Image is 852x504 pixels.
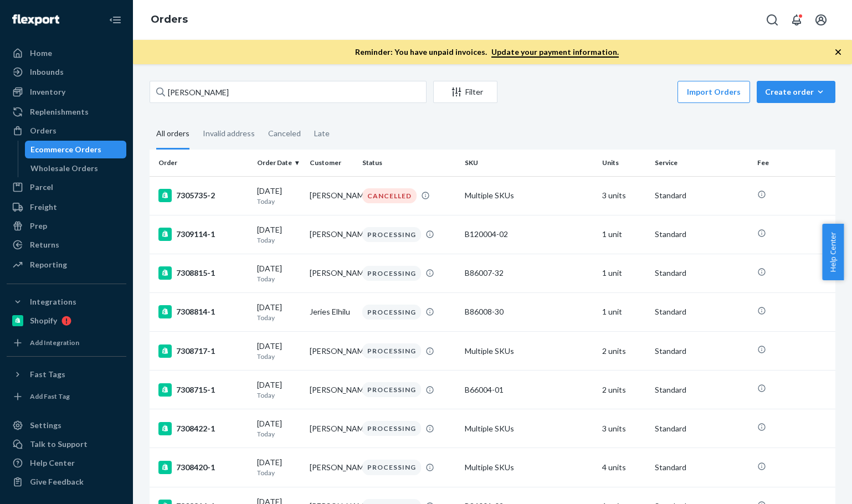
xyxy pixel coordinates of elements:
div: 7308814-1 [158,305,248,318]
div: Ecommerce Orders [30,144,101,155]
a: Wholesale Orders [25,160,127,177]
th: SKU [460,150,598,176]
div: Create order [765,86,827,97]
div: Help Center [30,457,75,469]
span: Help Center [822,224,844,280]
p: Today [257,274,301,284]
input: Search orders [150,81,427,103]
td: 2 units [598,371,650,409]
div: 7305735-2 [158,189,248,202]
div: PROCESSING [362,266,421,281]
td: 4 units [598,448,650,487]
td: [PERSON_NAME] [305,371,358,409]
a: Settings [7,416,126,434]
a: Ecommerce Orders [25,141,127,158]
td: Multiple SKUs [460,176,598,215]
button: Open notifications [786,9,808,31]
button: Open Search Box [761,9,783,31]
td: 3 units [598,409,650,448]
a: Parcel [7,178,126,196]
div: Give Feedback [30,476,84,487]
p: Today [257,429,301,439]
div: Parcel [30,182,53,193]
p: Standard [655,346,749,357]
p: Today [257,235,301,245]
div: Canceled [268,119,301,148]
div: CANCELLED [362,188,417,203]
div: [DATE] [257,379,301,400]
div: [DATE] [257,341,301,361]
div: 7308815-1 [158,266,248,280]
div: Settings [30,420,61,431]
a: Inbounds [7,63,126,81]
div: Talk to Support [30,439,88,450]
div: 7308717-1 [158,344,248,358]
div: Inventory [30,86,65,97]
div: Replenishments [30,106,89,117]
div: Freight [30,202,57,213]
a: Update your payment information. [491,47,619,58]
div: All orders [156,119,189,150]
p: Standard [655,462,749,473]
button: Open account menu [810,9,832,31]
button: Talk to Support [7,435,126,453]
button: Import Orders [678,81,750,103]
div: PROCESSING [362,227,421,242]
div: Integrations [30,296,76,307]
td: 3 units [598,176,650,215]
iframe: Opens a widget where you can chat to one of our agents [782,471,841,498]
div: [DATE] [257,302,301,322]
p: Standard [655,306,749,317]
div: B86007-32 [465,268,593,279]
a: Home [7,44,126,62]
div: Prep [30,220,47,232]
td: Jeries Elhilu [305,292,358,331]
a: Orders [151,13,188,25]
div: Inbounds [30,66,64,78]
p: Today [257,313,301,322]
div: Filter [434,86,497,97]
p: Standard [655,268,749,279]
p: Today [257,197,301,206]
a: Inventory [7,83,126,101]
th: Order [150,150,253,176]
p: Reminder: You have unpaid invoices. [355,47,619,58]
p: Standard [655,384,749,395]
div: Home [30,48,52,59]
div: B86008-30 [465,306,593,317]
a: Prep [7,217,126,235]
div: [DATE] [257,263,301,284]
p: Standard [655,229,749,240]
td: [PERSON_NAME] [305,409,358,448]
th: Status [358,150,461,176]
div: Returns [30,239,59,250]
th: Order Date [253,150,305,176]
div: PROCESSING [362,305,421,320]
div: Customer [310,158,353,167]
td: Multiple SKUs [460,409,598,448]
div: [DATE] [257,224,301,245]
div: Orders [30,125,57,136]
th: Fee [753,150,835,176]
td: 1 unit [598,292,650,331]
div: [DATE] [257,457,301,477]
div: PROCESSING [362,382,421,397]
button: Integrations [7,293,126,311]
div: [DATE] [257,418,301,439]
div: PROCESSING [362,460,421,475]
a: Add Fast Tag [7,388,126,405]
img: Flexport logo [12,14,59,25]
p: Today [257,468,301,477]
a: Reporting [7,256,126,274]
div: B66004-01 [465,384,593,395]
td: [PERSON_NAME] [305,176,358,215]
div: 7308422-1 [158,422,248,435]
button: Give Feedback [7,473,126,491]
button: Filter [433,81,497,103]
td: Multiple SKUs [460,332,598,371]
td: [PERSON_NAME] [305,448,358,487]
div: Late [314,119,330,148]
p: Today [257,390,301,400]
div: B120004-02 [465,229,593,240]
ol: breadcrumbs [142,4,197,36]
